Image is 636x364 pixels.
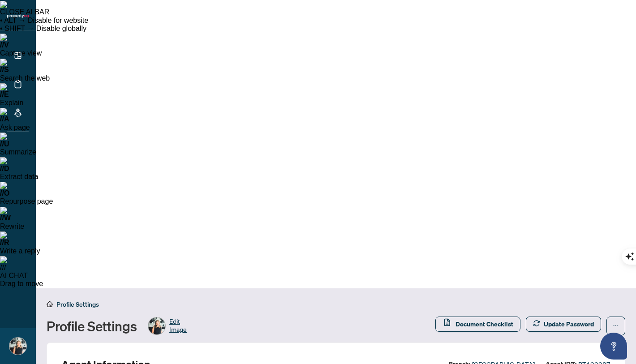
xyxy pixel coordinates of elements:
[456,317,513,331] span: Document Checklist
[47,317,187,335] div: Profile Settings
[47,301,53,307] span: home
[613,322,619,329] span: ellipsis
[544,317,594,331] span: Update Password
[526,317,601,332] button: Update Password
[148,317,165,334] img: Profile Icon
[56,300,99,308] span: Profile Settings
[9,338,26,355] img: Profile Icon
[435,317,520,332] button: Document Checklist
[600,333,627,360] button: Open asap
[169,317,187,335] span: Edit Image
